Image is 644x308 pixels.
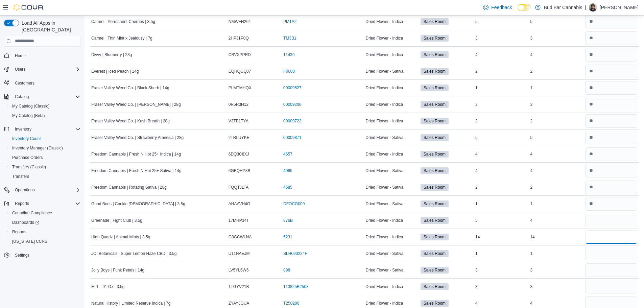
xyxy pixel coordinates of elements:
span: Sales Room [424,68,446,74]
span: Carmel | Thin Mint x Jealousy | 7g [91,35,152,41]
span: Greenade | Fight Club | 3.5g [91,218,142,223]
div: 4 [474,150,529,158]
span: Sales Room [424,284,446,290]
span: Sales Room [424,19,446,25]
a: 00009527 [283,85,301,91]
span: 17MHP34T [229,218,249,223]
div: 3 [474,34,529,42]
div: 1 [529,84,583,92]
a: Home [12,52,28,60]
span: Natural History | Limited Reserve Indica | 7g [91,301,170,306]
div: 4 [474,167,529,175]
span: Dashboards [12,220,39,225]
span: Dried Flower - Indica [365,35,403,41]
a: 00009722 [283,118,301,124]
span: Users [12,65,80,73]
p: Bud Bar Cannabis [544,3,582,11]
a: 876B [283,218,293,223]
span: [US_STATE] CCRS [12,239,47,244]
span: Sales Room [421,85,449,91]
span: Sales Room [421,234,449,240]
span: Sales Room [424,101,446,108]
button: Reports [12,199,32,208]
a: 4965 [283,168,292,173]
span: NMWFN264 [229,19,251,24]
span: Transfers [9,172,80,181]
span: Feedback [491,4,512,11]
a: Inventory Manager (Classic) [9,144,66,152]
button: Transfers [7,172,83,181]
span: Purchase Orders [12,155,43,160]
span: Sales Room [424,217,446,223]
span: Sales Room [424,118,446,124]
span: Sales Room [421,184,449,191]
span: My Catalog (Beta) [9,112,80,120]
span: Freedom Cannabis | Fresh N Hot 25+ Indica | 14g [91,151,181,157]
div: 3 [529,34,583,42]
a: Feedback [480,1,515,14]
img: Cova [14,4,44,11]
span: Canadian Compliance [12,210,52,216]
span: FQQTJLTA [229,185,249,190]
span: G8GCWLNA [229,234,252,240]
span: Dried Flower - Sativa [365,251,403,256]
a: 898 [283,267,290,273]
span: Settings [15,253,29,258]
span: Freedom Cannabis | Rotating Sativa | 28g [91,185,167,190]
span: Sales Room [424,168,446,174]
span: Reports [12,229,26,235]
a: Transfers (Classic) [9,163,49,171]
span: Sales Room [424,85,446,91]
span: My Catalog (Classic) [9,102,80,110]
span: Dried Flower - Indica [365,52,403,57]
span: Freedom Cannabis | Fresh N Hot 25+ Sativa | 14g [91,168,182,173]
div: 3 [529,100,583,109]
span: Load All Apps in [GEOGRAPHIC_DATA] [19,20,80,33]
span: Divvy | Blueberry | 28g [91,52,132,57]
span: V3TB1TYA [229,118,248,124]
a: 00009206 [283,102,301,107]
div: 1 [474,250,529,258]
span: Sales Room [424,201,446,207]
span: 6GBQHP8B [229,168,251,173]
span: Inventory Count [12,136,41,141]
div: Eric B [589,3,597,11]
a: DFOCG009 [283,201,305,207]
span: Sales Room [421,18,449,25]
span: Sales Room [421,300,449,307]
span: Dried Flower - Sativa [365,267,403,273]
span: Sales Room [424,267,446,273]
div: 2 [529,183,583,191]
a: Canadian Compliance [9,209,55,217]
a: My Catalog (Classic) [9,102,52,110]
span: Inventory [15,126,31,132]
span: Dried Flower - Indica [365,284,403,289]
button: Transfers (Classic) [7,162,83,172]
span: Dried Flower - Sativa [365,185,403,190]
div: 14 [529,233,583,241]
span: Fraser Valley Weed Co. | Strawberry Amnesia | 28g [91,135,184,140]
span: Dried Flower - Sativa [365,135,403,140]
span: JOI Botanicals | Super Lemon Haze CBD | 3.5g [91,251,176,256]
span: Dried Flower - Indica [365,102,403,107]
a: Inventory Count [9,135,44,143]
div: 14 [474,233,529,241]
span: Reports [9,228,80,236]
a: PM1A2 [283,19,296,24]
span: Sales Room [421,267,449,274]
button: Settings [1,250,83,260]
div: 4 [529,299,583,307]
span: Sales Room [421,217,449,224]
a: T250206 [283,301,299,306]
a: Dashboards [9,218,42,227]
span: Transfers (Classic) [9,163,80,171]
a: 4585 [283,185,292,190]
span: Dried Flower - Indica [365,151,403,157]
button: Users [1,65,83,74]
span: U11NAEJM [229,251,250,256]
span: My Catalog (Classic) [12,103,50,109]
span: MTL | 91 Ox | 3.5g [91,284,125,289]
a: Settings [12,251,32,259]
a: 00009871 [283,135,301,140]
